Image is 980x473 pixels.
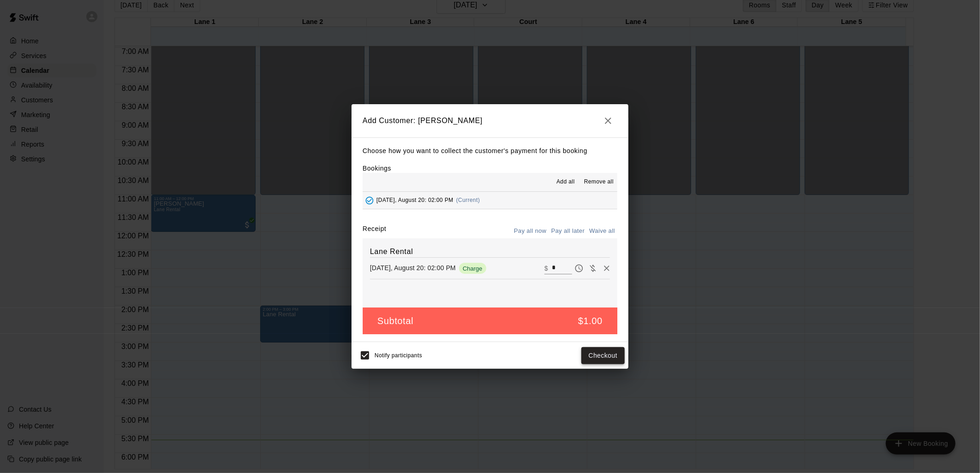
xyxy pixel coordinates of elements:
[377,315,413,327] h5: Subtotal
[584,177,614,187] span: Remove all
[600,261,614,275] button: Remove
[375,353,422,359] span: Notify participants
[556,177,575,187] span: Add all
[459,265,486,272] span: Charge
[376,197,454,203] span: [DATE], August 20: 02:00 PM
[587,224,617,238] button: Waive all
[544,264,548,273] p: $
[363,194,376,207] button: Added - Collect Payment
[551,175,580,189] button: Add all
[363,165,391,172] label: Bookings
[370,263,456,272] p: [DATE], August 20: 02:00 PM
[352,104,628,137] h2: Add Customer: [PERSON_NAME]
[572,264,586,272] span: Pay later
[370,246,610,258] h6: Lane Rental
[512,224,549,238] button: Pay all now
[363,145,617,157] p: Choose how you want to collect the customer's payment for this booking
[581,347,625,364] button: Checkout
[580,175,617,189] button: Remove all
[456,197,480,203] span: (Current)
[586,264,600,272] span: Waive payment
[363,192,617,209] button: Added - Collect Payment[DATE], August 20: 02:00 PM(Current)
[549,224,587,238] button: Pay all later
[578,315,603,327] h5: $1.00
[363,224,386,238] label: Receipt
